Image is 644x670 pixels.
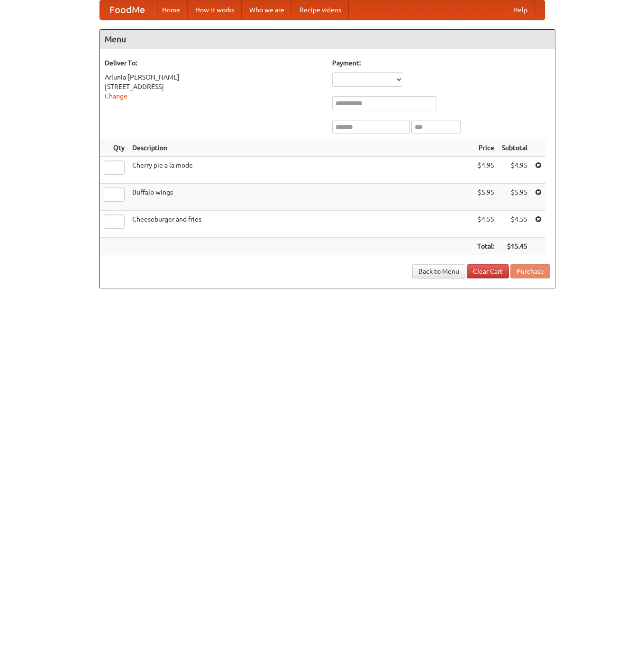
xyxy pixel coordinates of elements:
td: Buffalo wings [128,184,473,211]
td: $5.95 [498,184,531,211]
th: Total: [473,238,498,255]
a: Home [154,0,188,19]
div: [STREET_ADDRESS] [105,82,323,91]
th: Qty [100,139,128,157]
th: Description [128,139,473,157]
a: How it works [188,0,242,19]
a: Who we are [242,0,292,19]
td: Cherry pie a la mode [128,157,473,184]
a: Recipe videos [292,0,349,19]
a: Change [105,92,127,100]
h5: Payment: [332,58,550,68]
td: $4.55 [498,211,531,238]
a: FoodMe [100,0,154,19]
td: $4.55 [473,211,498,238]
td: $4.95 [498,157,531,184]
div: Arlunia [PERSON_NAME] [105,72,323,82]
th: Subtotal [498,139,531,157]
button: Purchase [510,264,550,278]
th: Price [473,139,498,157]
h4: Menu [100,30,555,49]
td: $5.95 [473,184,498,211]
h5: Deliver To: [105,58,323,68]
a: Help [506,0,535,19]
a: Back to Menu [412,264,465,278]
th: $15.45 [498,238,531,255]
td: $4.95 [473,157,498,184]
a: Clear Cart [467,264,509,278]
td: Cheeseburger and fries [128,211,473,238]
